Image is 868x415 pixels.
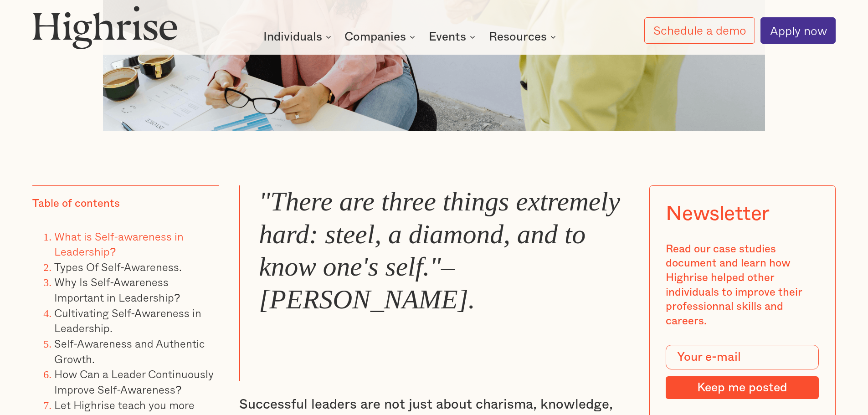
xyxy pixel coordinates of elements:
[666,202,770,226] div: Newsletter
[259,186,620,314] em: "There are three things extremely hard: steel, a diamond, and to know one's self."–[PERSON_NAME].
[54,273,180,306] a: Why Is Self-Awareness Important in Leadership?
[54,228,184,260] a: What is Self-awareness in Leadership?
[666,345,819,369] input: Your e-mail
[666,345,819,399] form: Modal Form
[32,5,177,49] img: Highrise logo
[344,31,406,42] div: Companies
[429,31,478,42] div: Events
[489,31,559,42] div: Resources
[32,197,120,211] div: Table of contents
[666,376,819,399] input: Keep me posted
[263,31,334,42] div: Individuals
[760,17,836,44] a: Apply now
[666,242,819,329] div: Read our case studies document and learn how Highrise helped other individuals to improve their p...
[54,304,201,337] a: Cultivating Self-Awareness in Leadership.
[54,335,205,367] a: Self-Awareness and Authentic Growth.
[54,365,214,398] a: How Can a Leader Continuously Improve Self-Awareness?
[489,31,547,42] div: Resources
[344,31,418,42] div: Companies
[263,31,322,42] div: Individuals
[429,31,466,42] div: Events
[54,258,182,275] a: Types Of Self-Awareness.
[644,17,755,43] a: Schedule a demo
